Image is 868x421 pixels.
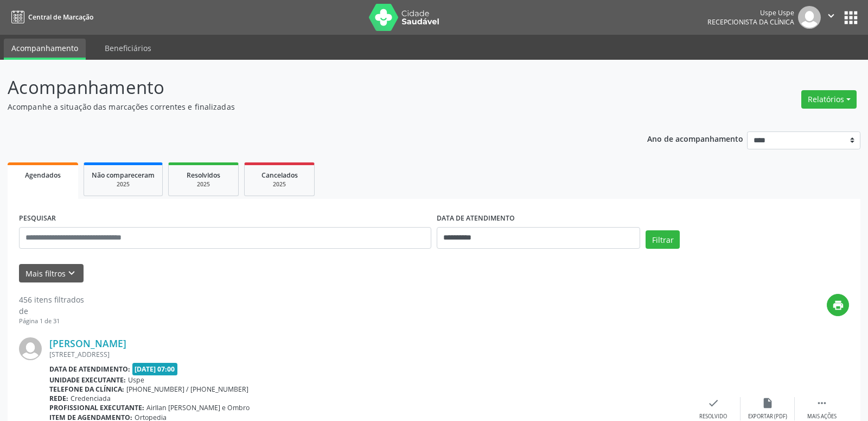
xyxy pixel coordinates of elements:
[4,39,86,60] a: Acompanhamento
[825,10,837,22] i: 
[841,8,860,27] button: apps
[132,363,178,375] span: [DATE] 07:00
[762,397,774,409] i: insert_drive_file
[8,8,93,26] a: Central de Marcação
[19,294,84,305] div: 456 itens filtrados
[187,171,220,180] span: Resolvidos
[49,365,130,374] b: Data de atendimento:
[647,131,743,145] p: Ano de acompanhamento
[832,299,844,311] i: print
[146,403,250,412] span: Airllan [PERSON_NAME] e Ombro
[646,230,680,249] button: Filtrar
[92,180,155,188] div: 2025
[798,6,821,29] img: img
[126,385,248,394] span: [PHONE_NUMBER] / [PHONE_NUMBER]
[437,210,515,227] label: DATA DE ATENDIMENTO
[807,413,837,420] div: Mais ações
[8,101,604,112] p: Acompanhe a situação das marcações correntes e finalizadas
[19,210,56,227] label: PESQUISAR
[49,385,124,394] b: Telefone da clínica:
[252,180,307,188] div: 2025
[801,90,857,109] button: Relatórios
[28,12,93,22] span: Central de Marcação
[699,413,727,420] div: Resolvido
[707,8,794,17] div: Uspe Uspe
[827,294,849,316] button: print
[19,337,42,360] img: img
[176,180,231,188] div: 2025
[49,350,686,359] div: [STREET_ADDRESS]
[25,171,61,180] span: Agendados
[821,6,841,29] button: 
[19,264,84,283] button: Mais filtroskeyboard_arrow_down
[49,375,126,385] b: Unidade executante:
[71,394,111,403] span: Credenciada
[19,317,84,326] div: Página 1 de 31
[707,397,719,409] i: check
[92,171,155,180] span: Não compareceram
[8,74,604,101] p: Acompanhamento
[49,403,144,412] b: Profissional executante:
[49,337,126,349] a: [PERSON_NAME]
[261,171,298,180] span: Cancelados
[49,394,68,403] b: Rede:
[748,413,787,420] div: Exportar (PDF)
[97,39,159,58] a: Beneficiários
[19,305,84,317] div: de
[66,267,78,279] i: keyboard_arrow_down
[816,397,828,409] i: 
[707,17,794,27] span: Recepcionista da clínica
[128,375,144,385] span: Uspe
